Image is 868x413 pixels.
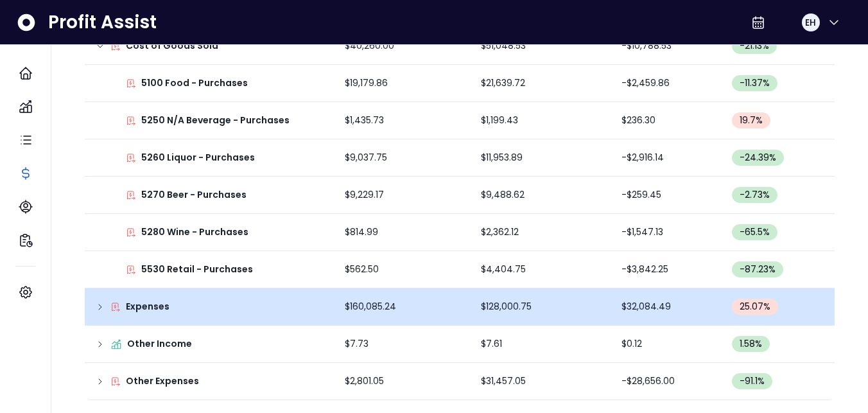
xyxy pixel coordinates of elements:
[471,65,611,102] td: $21,639.72
[611,326,722,363] td: $0.12
[471,251,611,288] td: $4,404.75
[471,326,611,363] td: $7.61
[48,11,157,34] span: Profit Assist
[611,363,722,400] td: -$28,656.00
[141,76,248,90] p: 5100 Food - Purchases
[334,214,471,251] td: $814.99
[141,263,253,276] p: 5530 Retail - Purchases
[805,16,816,29] span: EH
[611,251,722,288] td: -$3,842.25
[740,263,776,276] span: -87.23 %
[471,363,611,400] td: $31,457.05
[334,177,471,214] td: $9,229.17
[740,337,762,351] span: 1.58 %
[334,28,471,65] td: $40,260.00
[611,214,722,251] td: -$1,547.13
[334,251,471,288] td: $562.50
[126,39,218,53] p: Cost of Goods Sold
[471,102,611,139] td: $1,199.43
[611,28,722,65] td: -$10,788.53
[334,288,471,326] td: $160,085.24
[471,28,611,65] td: $51,048.53
[334,363,471,400] td: $2,801.05
[611,177,722,214] td: -$259.45
[334,65,471,102] td: $19,179.86
[334,326,471,363] td: $7.73
[740,188,770,202] span: -2.73 %
[611,65,722,102] td: -$2,459.86
[141,225,248,239] p: 5280 Wine - Purchases
[611,139,722,177] td: -$2,916.14
[126,374,199,388] p: Other Expenses
[740,225,770,239] span: -65.5 %
[611,288,722,326] td: $32,084.49
[471,177,611,214] td: $9,488.62
[334,139,471,177] td: $9,037.75
[740,39,769,53] span: -21.13 %
[471,214,611,251] td: $2,362.12
[334,102,471,139] td: $1,435.73
[141,151,255,164] p: 5260 Liquor - Purchases
[740,151,776,164] span: -24.39 %
[471,288,611,326] td: $128,000.75
[740,374,765,388] span: -91.1 %
[471,139,611,177] td: $11,953.89
[141,188,247,202] p: 5270 Beer - Purchases
[141,114,290,127] p: 5250 N/A Beverage - Purchases
[126,300,169,313] p: Expenses
[740,114,763,127] span: 19.7 %
[740,76,770,90] span: -11.37 %
[127,337,192,351] p: Other Income
[740,300,770,313] span: 25.07 %
[611,102,722,139] td: $236.30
